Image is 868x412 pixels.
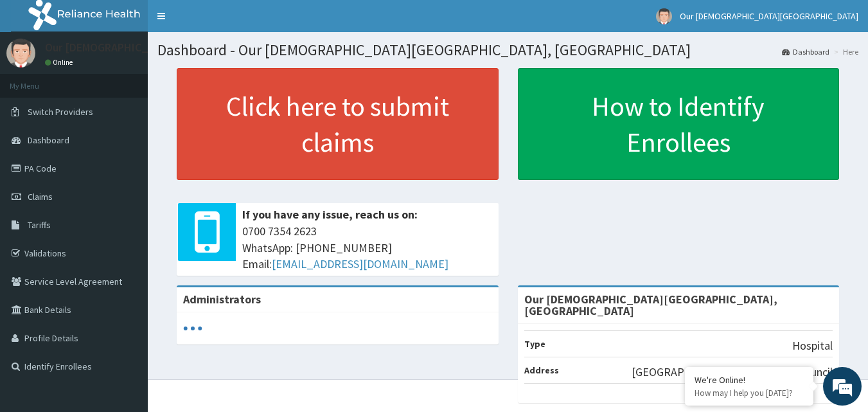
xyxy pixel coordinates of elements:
p: Hospital [792,337,833,354]
span: Our [DEMOGRAPHIC_DATA][GEOGRAPHIC_DATA] [680,10,858,22]
p: Our [DEMOGRAPHIC_DATA][GEOGRAPHIC_DATA] [45,42,285,53]
b: Administrators [183,292,261,307]
b: Address [524,364,559,376]
li: Here [831,46,858,57]
img: User Image [656,8,672,24]
a: How to Identify Enrollees [518,68,840,180]
strong: Our [DEMOGRAPHIC_DATA][GEOGRAPHIC_DATA], [GEOGRAPHIC_DATA] [524,292,777,318]
span: Claims [28,191,53,202]
span: Switch Providers [28,106,93,118]
span: 0700 7354 2623 WhatsApp: [PHONE_NUMBER] Email: [242,223,492,273]
div: We're Online! [695,374,804,386]
span: Dashboard [28,134,69,146]
p: How may I help you today? [695,388,804,399]
img: User Image [6,39,35,67]
a: Click here to submit claims [177,68,499,180]
span: Tariffs [28,219,51,231]
h1: Dashboard - Our [DEMOGRAPHIC_DATA][GEOGRAPHIC_DATA], [GEOGRAPHIC_DATA] [157,42,858,58]
a: Online [45,58,76,67]
a: [EMAIL_ADDRESS][DOMAIN_NAME] [272,256,448,271]
svg: audio-loading [183,319,202,338]
a: Dashboard [782,46,829,57]
b: If you have any issue, reach us on: [242,207,418,222]
p: [GEOGRAPHIC_DATA], Bwari Area Council [632,364,833,381]
b: Type [524,338,545,350]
